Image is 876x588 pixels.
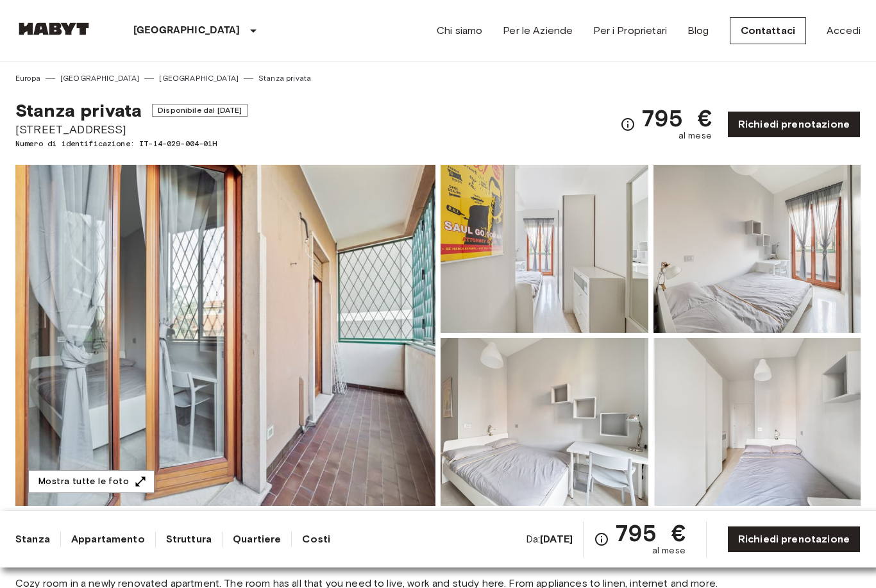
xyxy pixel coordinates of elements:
img: Habyt [15,22,92,35]
svg: Verifica i dettagli delle spese nella sezione 'Riassunto dei Costi'. Si prega di notare che gli s... [620,117,636,132]
img: Picture of unit IT-14-029-004-01H [653,338,861,506]
span: 795 € [614,521,686,544]
img: Marketing picture of unit IT-14-029-004-01H [15,165,435,506]
a: [GEOGRAPHIC_DATA] [159,72,239,84]
a: Struttura [166,532,212,547]
a: Contattaci [730,17,807,44]
span: Stanza privata [15,99,142,121]
a: Blog [687,23,709,38]
a: Richiedi prenotazione [727,111,861,138]
span: Da: [526,532,573,546]
a: Costi [302,532,330,547]
img: Picture of unit IT-14-029-004-01H [441,165,648,333]
p: [GEOGRAPHIC_DATA] [133,23,240,38]
a: Per i Proprietari [593,23,667,38]
svg: Verifica i dettagli delle spese nella sezione 'Riassunto dei Costi'. Si prega di notare che gli s... [594,532,609,547]
a: Appartamento [71,532,145,547]
a: Accedi [827,23,861,38]
img: Picture of unit IT-14-029-004-01H [441,338,648,506]
span: [STREET_ADDRESS] [15,121,248,138]
a: Per le Aziende [503,23,573,38]
a: Europa [15,72,40,84]
img: Picture of unit IT-14-029-004-01H [653,165,861,333]
a: Chi siamo [437,23,482,38]
span: al mese [678,130,712,142]
span: Numero di identificazione: IT-14-029-004-01H [15,138,248,149]
span: al mese [652,544,686,557]
a: Stanza [15,532,50,547]
span: Disponibile dal [DATE] [152,104,248,117]
b: [DATE] [540,533,573,545]
span: 795 € [641,106,712,130]
a: Stanza privata [258,72,311,84]
button: Mostra tutte le foto [28,470,155,494]
a: [GEOGRAPHIC_DATA] [60,72,140,84]
a: Richiedi prenotazione [727,526,861,553]
a: Quartiere [233,532,281,547]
